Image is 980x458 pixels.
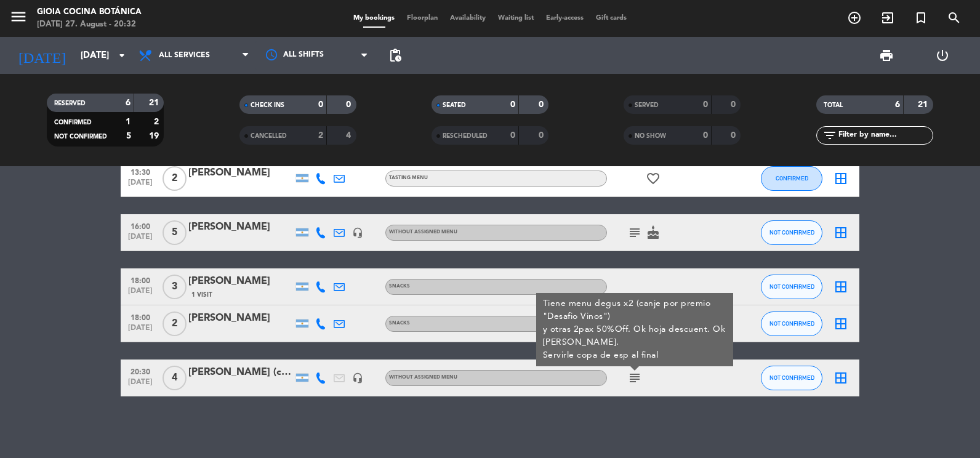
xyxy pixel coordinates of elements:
i: filter_list [822,128,837,143]
span: My bookings [347,15,401,22]
strong: 2 [318,131,323,140]
span: CANCELLED [251,133,287,139]
div: LOG OUT [915,37,971,74]
span: Without assigned menu [389,375,457,380]
i: turned_in_not [914,10,928,25]
strong: 0 [318,100,323,109]
i: border_all [833,171,848,186]
span: TOTAL [824,102,843,108]
i: subject [627,371,642,385]
i: border_all [833,225,848,240]
span: SERVED [635,102,659,108]
i: exit_to_app [880,10,895,25]
span: print [879,48,894,63]
strong: 6 [895,100,900,109]
span: CHECK INS [251,102,284,108]
span: RESCHEDULED [443,133,488,139]
strong: 0 [539,131,546,140]
span: Tasting Menu [389,175,428,180]
span: 2 [163,311,187,336]
i: add_circle_outline [847,10,862,25]
span: 13:30 [125,164,156,179]
span: NOT CONFIRMED [769,374,814,381]
i: subject [627,225,642,240]
span: Snacks [389,284,410,289]
i: power_settings_new [935,48,950,63]
strong: 2 [154,118,161,126]
span: [DATE] [125,378,156,392]
div: [PERSON_NAME] [188,310,293,326]
i: border_all [833,279,848,294]
strong: 0 [731,131,738,140]
input: Filter by name... [837,129,933,142]
strong: 0 [346,100,353,109]
i: search [947,10,962,25]
i: [DATE] [9,42,74,69]
span: 18:00 [125,310,156,324]
span: NOT CONFIRMED [769,283,814,290]
button: NOT CONFIRMED [761,311,822,336]
i: arrow_drop_down [114,48,129,63]
div: Gioia Cocina Botánica [37,6,142,18]
div: [PERSON_NAME] [188,165,293,181]
span: Gift cards [590,15,633,22]
span: [DATE] [125,324,156,338]
span: Floorplan [401,15,444,22]
div: [DATE] 27. August - 20:32 [37,18,142,31]
button: menu [9,7,28,30]
strong: 4 [346,131,353,140]
button: NOT CONFIRMED [761,220,822,245]
span: CONFIRMED [776,175,808,182]
strong: 0 [539,100,546,109]
button: NOT CONFIRMED [761,275,822,299]
span: [DATE] [125,233,156,247]
span: 5 [163,220,187,245]
strong: 19 [149,132,161,140]
span: 16:00 [125,219,156,233]
span: Without assigned menu [389,230,457,235]
span: Availability [444,15,492,22]
span: Waiting list [492,15,540,22]
strong: 5 [126,132,131,140]
strong: 0 [731,100,738,109]
span: 2 [163,166,187,191]
i: headset_mic [352,372,363,384]
span: Snacks [389,321,410,326]
button: NOT CONFIRMED [761,366,822,390]
span: NOT CONFIRMED [54,134,107,140]
i: headset_mic [352,227,363,238]
i: cake [646,225,661,240]
span: 18:00 [125,273,156,287]
span: pending_actions [388,48,403,63]
strong: 0 [703,100,708,109]
span: 20:30 [125,364,156,378]
span: All services [159,51,210,60]
div: Tiene menu degus x2 (canje por premio "Desafio Vinos") y otras 2pax 50%Off. Ok hoja descuent. Ok ... [543,297,727,362]
button: CONFIRMED [761,166,822,191]
i: favorite_border [646,171,661,186]
i: border_all [833,371,848,385]
span: [DATE] [125,179,156,193]
span: NOT CONFIRMED [769,229,814,236]
span: NO SHOW [635,133,666,139]
span: 1 Visit [191,290,212,300]
i: menu [9,7,28,26]
span: Early-access [540,15,590,22]
strong: 6 [126,98,131,107]
i: border_all [833,316,848,331]
strong: 21 [918,100,930,109]
strong: 0 [510,131,515,140]
strong: 0 [510,100,515,109]
span: 3 [163,275,187,299]
strong: 21 [149,98,161,107]
span: 4 [163,366,187,390]
div: [PERSON_NAME] [188,273,293,289]
div: [PERSON_NAME] [188,219,293,235]
div: [PERSON_NAME] (colega) [188,364,293,380]
span: RESERVED [54,100,86,106]
strong: 0 [703,131,708,140]
span: SEATED [443,102,466,108]
span: CONFIRMED [54,119,92,126]
strong: 1 [126,118,131,126]
span: [DATE] [125,287,156,301]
